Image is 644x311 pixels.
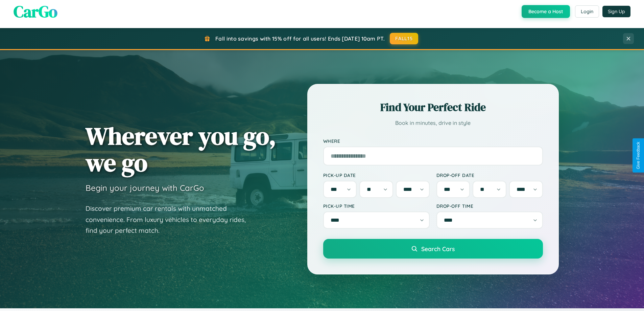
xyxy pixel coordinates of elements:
button: FALL15 [390,33,418,44]
label: Drop-off Time [436,203,543,209]
span: Fall into savings with 15% off for all users! Ends [DATE] 10am PT. [215,35,385,42]
button: Login [575,5,599,18]
button: Search Cars [323,239,543,259]
span: Search Cars [421,245,455,252]
label: Where [323,138,543,144]
h2: Find Your Perfect Ride [323,100,543,115]
p: Book in minutes, drive in style [323,118,543,128]
button: Sign Up [602,6,630,17]
div: Give Feedback [636,142,641,169]
p: Discover premium car rentals with unmatched convenience. From luxury vehicles to everyday rides, ... [86,203,255,236]
button: Become a Host [522,5,570,18]
label: Drop-off Date [436,172,543,178]
h1: Wherever you go, we go [86,123,276,176]
label: Pick-up Time [323,203,430,209]
h3: Begin your journey with CarGo [86,183,204,193]
label: Pick-up Date [323,172,430,178]
span: CarGo [14,0,57,23]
